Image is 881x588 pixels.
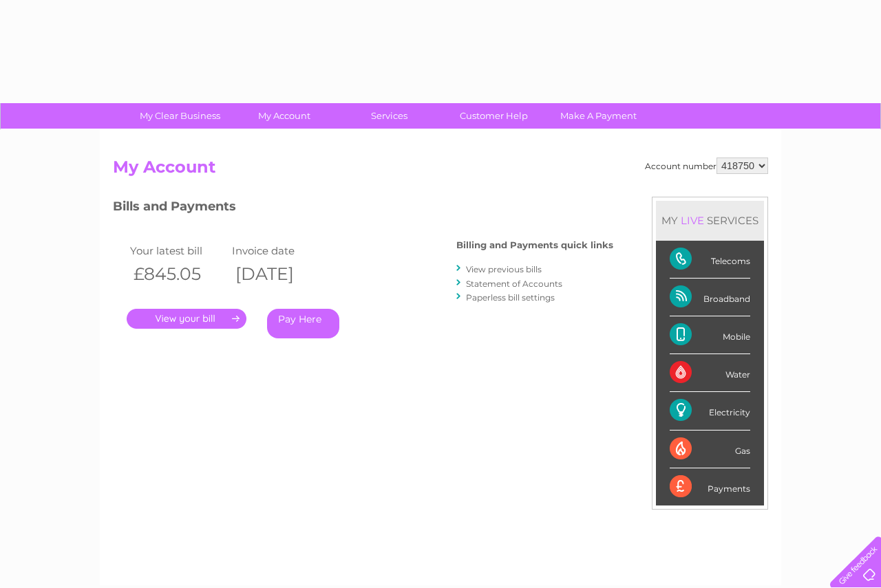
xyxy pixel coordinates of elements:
[466,292,555,303] a: Paperless bill settings
[678,214,707,227] div: LIVE
[228,103,341,129] a: My Account
[127,241,229,260] td: Your latest bill
[670,431,750,468] div: Gas
[670,354,750,392] div: Water
[437,103,551,129] a: Customer Help
[127,260,229,288] th: £845.05
[542,103,655,129] a: Make A Payment
[332,103,446,129] a: Services
[123,103,237,129] a: My Clear Business
[670,392,750,430] div: Electricity
[670,316,750,354] div: Mobile
[670,241,750,279] div: Telecoms
[127,309,246,329] a: .
[645,157,768,174] div: Account number
[466,279,562,289] a: Statement of Accounts
[670,279,750,316] div: Broadband
[670,468,750,505] div: Payments
[466,264,542,274] a: View previous bills
[229,260,330,288] th: [DATE]
[113,157,768,184] h2: My Account
[113,197,613,221] h3: Bills and Payments
[229,241,330,260] td: Invoice date
[656,201,764,240] div: MY SERVICES
[456,240,613,250] h4: Billing and Payments quick links
[267,309,339,338] a: Pay Here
